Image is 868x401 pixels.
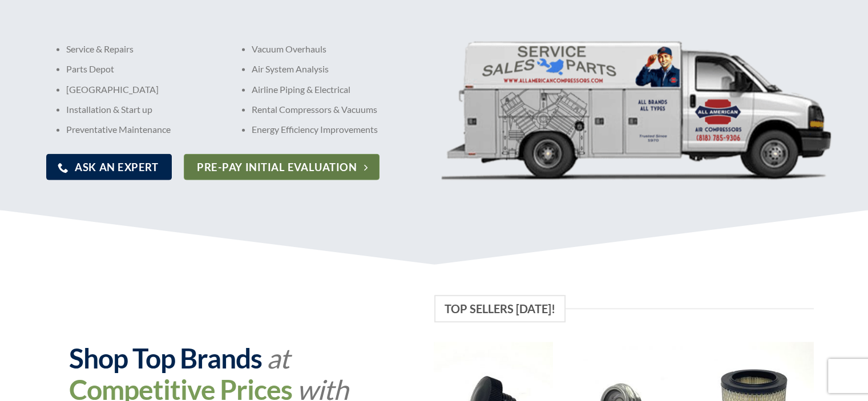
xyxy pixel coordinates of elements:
[197,159,357,175] span: Pre-pay Initial Evaluation
[66,103,215,114] p: Installation & Start up
[69,342,262,374] strong: Shop Top Brands
[184,153,380,180] a: Pre-pay Initial Evaluation
[66,43,215,54] p: Service & Repairs
[252,63,474,74] p: Air System Analysis
[252,43,474,54] p: Vacuum Overhauls
[252,103,474,114] p: Rental Compressors & Vacuums
[66,63,215,74] p: Parts Depot
[252,123,474,134] p: Energy Efficiency Improvements
[46,153,172,180] a: Ask An Expert
[434,295,566,322] span: Top Sellers [DATE]!
[252,83,474,94] p: Airline Piping & Electrical
[267,342,289,374] em: at
[66,123,215,134] p: Preventative Maintenance
[66,83,215,94] p: [GEOGRAPHIC_DATA]
[75,159,158,175] span: Ask An Expert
